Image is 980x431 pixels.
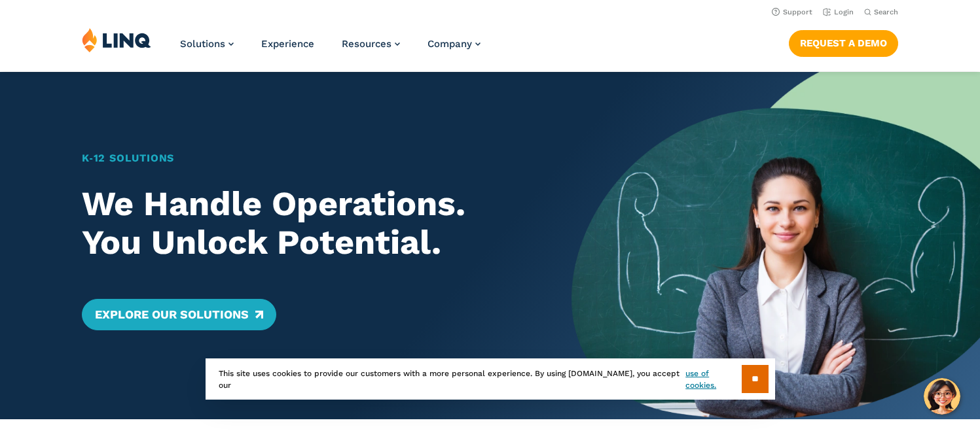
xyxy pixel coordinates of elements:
[342,38,400,50] a: Resources
[180,38,225,50] span: Solutions
[924,378,960,415] button: Hello, have a question? Let’s chat.
[772,8,812,16] a: Support
[427,38,472,50] span: Company
[82,184,532,263] h2: We Handle Operations. You Unlock Potential.
[82,299,276,330] a: Explore Our Solutions
[180,27,481,71] nav: Primary Navigation
[82,150,532,166] h1: K‑12 Solutions
[572,72,980,419] img: Home Banner
[82,27,151,52] img: LINQ | K‑12 Software
[685,368,741,391] a: use of cookies.
[823,8,854,16] a: Login
[342,38,391,50] span: Resources
[180,38,234,50] a: Solutions
[864,7,898,17] button: Open Search Bar
[789,30,898,56] a: Request a Demo
[427,38,481,50] a: Company
[206,358,775,400] div: This site uses cookies to provide our customers with a more personal experience. By using [DOMAIN...
[261,38,314,50] a: Experience
[789,27,898,56] nav: Button Navigation
[874,8,898,16] span: Search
